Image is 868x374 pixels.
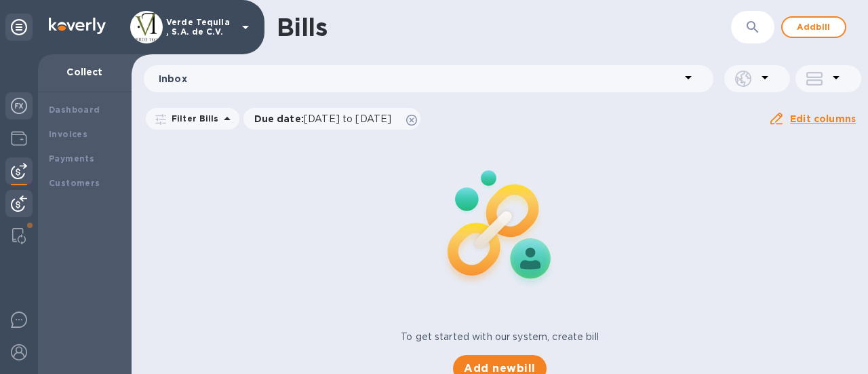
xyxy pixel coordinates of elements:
[11,130,27,147] img: Wallets
[166,18,234,37] p: Verde Tequila , S.A. de C.V.
[159,72,680,86] p: Inbox
[49,153,94,164] b: Payments
[790,113,856,124] u: Edit columns
[277,13,327,41] h1: Bills
[5,14,33,41] div: Unpin categories
[304,113,391,124] span: [DATE] to [DATE]
[49,129,87,139] b: Invoices
[254,112,399,126] p: Due date :
[49,18,106,34] img: Logo
[401,330,599,344] p: To get started with our system, create bill
[781,16,846,38] button: Addbill
[11,98,27,114] img: Foreign exchange
[49,65,121,79] p: Collect
[243,108,421,130] div: Due date:[DATE] to [DATE]
[166,113,219,124] p: Filter Bills
[793,19,834,35] span: Add bill
[49,105,100,115] b: Dashboard
[49,178,100,188] b: Customers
